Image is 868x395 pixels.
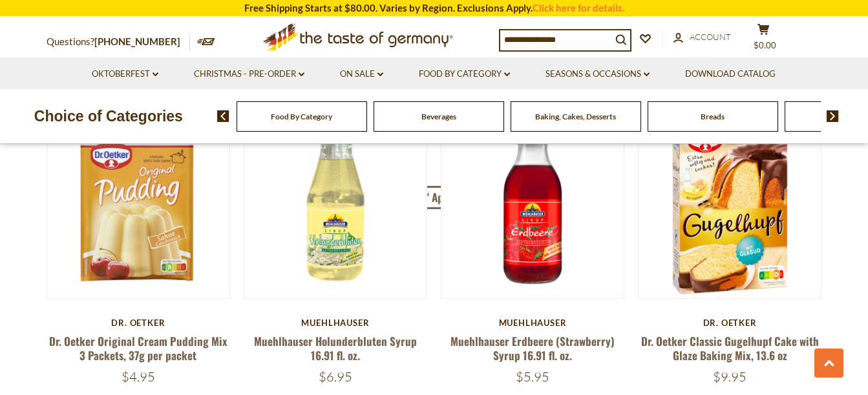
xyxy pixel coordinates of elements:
[419,67,510,81] a: Food By Category
[827,110,839,122] img: next arrow
[441,318,625,328] div: Muehlhauser
[217,110,229,122] img: previous arrow
[49,333,228,363] a: Dr. Oetker Original Cream Pudding Mix 3 Packets, 37g per packet
[690,32,731,42] span: Account
[94,35,180,47] a: [PHONE_NUMBER]
[47,34,190,50] p: Questions?
[286,186,582,209] a: Dr. Oetker "Apfel-Puefferchen" Apple Popover Dessert Mix 152g
[754,40,776,50] span: $0.00
[319,369,352,385] span: $6.95
[745,23,783,56] button: $0.00
[254,333,417,363] a: Muehlhauser Holunderbluten Syrup 16.91 fl. oz.
[244,318,428,328] div: Muehlhauser
[533,2,624,14] a: Click here for details.
[641,333,819,363] a: Dr. Oetker Classic Gugelhupf Cake with Glaze Baking Mix, 13.6 oz
[673,30,731,45] a: Account
[535,112,616,121] a: Baking, Cakes, Desserts
[701,112,725,121] a: Breads
[244,116,427,298] img: Muehlhauser Holunderbluten Syrup 16.91 fl. oz.
[545,67,650,81] a: Seasons & Occasions
[713,369,746,385] span: $9.95
[271,112,332,121] a: Food By Category
[685,67,776,81] a: Download Catalog
[340,67,383,81] a: On Sale
[638,318,822,328] div: Dr. Oetker
[47,318,231,328] div: Dr. Oetker
[122,369,155,385] span: $4.95
[516,369,549,385] span: $5.95
[92,67,158,81] a: Oktoberfest
[639,116,821,298] img: Dr. Oetker Classic Gugelhupf Cake with Glaze Baking Mix, 13.6 oz
[441,116,624,298] img: Muehlhauser Erdbeere (Strawberry) Syrup 16.91 fl. oz.
[47,116,230,298] img: Dr. Oetker Original Cream Pudding Mix 3 Packets, 37g per packet
[194,67,304,81] a: Christmas - PRE-ORDER
[450,333,615,363] a: Muehlhauser Erdbeere (Strawberry) Syrup 16.91 fl. oz.
[421,112,456,121] a: Beverages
